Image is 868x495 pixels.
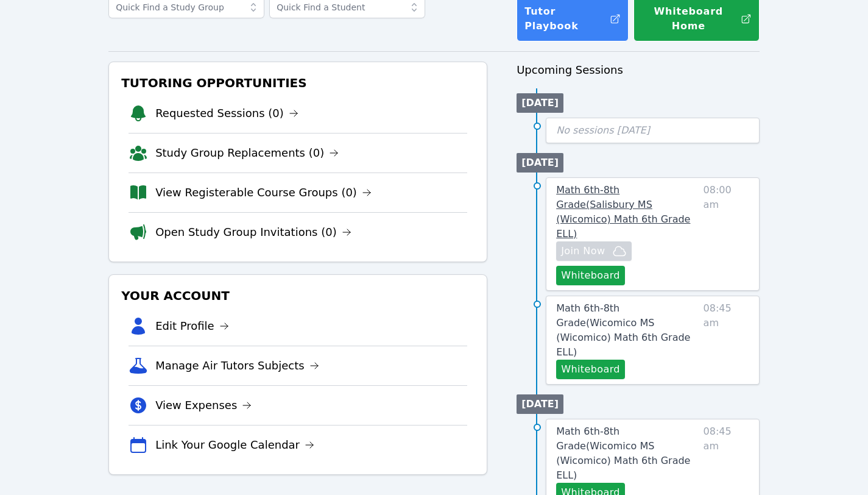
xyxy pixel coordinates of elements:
[517,153,563,173] li: [DATE]
[155,436,314,454] a: Link Your Google Calendar
[517,394,563,414] li: [DATE]
[704,183,749,285] span: 08:00 am
[517,93,563,113] li: [DATE]
[556,266,625,285] button: Whiteboard
[556,424,698,483] a: Math 6th-8th Grade(Wicomico MS (Wicomico) Math 6th Grade ELL)
[155,105,298,122] a: Requested Sessions (0)
[556,241,632,261] button: Join Now
[556,183,698,241] a: Math 6th-8th Grade(Salisbury MS (Wicomico) Math 6th Grade ELL)
[119,72,477,94] h3: Tutoring Opportunities
[517,62,760,79] h3: Upcoming Sessions
[556,124,650,136] span: No sessions [DATE]
[155,318,229,335] a: Edit Profile
[556,301,698,360] a: Math 6th-8th Grade(Wicomico MS (Wicomico) Math 6th Grade ELL)
[155,224,351,241] a: Open Study Group Invitations (0)
[119,285,477,307] h3: Your Account
[155,184,372,201] a: View Registerable Course Groups (0)
[704,301,749,379] span: 08:45 am
[556,184,690,240] span: Math 6th-8th Grade ( Salisbury MS (Wicomico) Math 6th Grade ELL )
[556,302,690,358] span: Math 6th-8th Grade ( Wicomico MS (Wicomico) Math 6th Grade ELL )
[556,426,690,481] span: Math 6th-8th Grade ( Wicomico MS (Wicomico) Math 6th Grade ELL )
[155,144,339,162] a: Study Group Replacements (0)
[561,244,605,258] span: Join Now
[556,360,625,379] button: Whiteboard
[155,357,319,374] a: Manage Air Tutors Subjects
[155,397,252,414] a: View Expenses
